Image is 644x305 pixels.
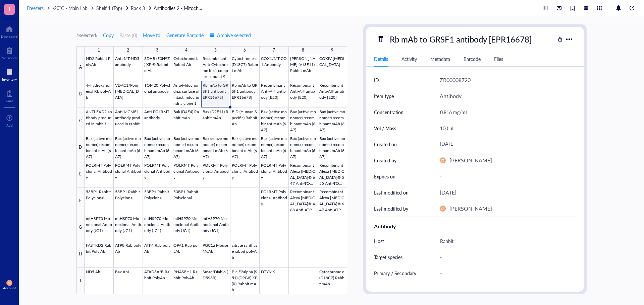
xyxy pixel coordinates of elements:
button: Copy [103,30,114,41]
div: C [76,107,85,134]
a: -20˚C - Main Lab [52,4,95,12]
div: Item type [374,92,394,100]
div: A [76,54,85,81]
div: 100 uL [437,121,573,135]
div: Rb mAb to GRSF1 antibody [EPR16678] [387,32,535,46]
span: T [8,4,11,13]
div: F [76,187,85,214]
div: Core [6,99,13,103]
span: Generate Barcode [166,32,204,38]
div: [PERSON_NAME] [449,156,492,165]
div: Expires on [374,173,395,180]
div: E [76,161,85,188]
a: Inventory [2,67,17,81]
div: 0.816 mg/mL [437,105,573,119]
div: 1 [98,46,100,55]
div: 5 [214,46,217,55]
div: Last modified on [374,189,409,196]
div: Details [374,55,388,63]
div: Barcode [464,55,481,63]
div: Concentration [374,108,404,116]
span: ST [441,159,444,162]
div: G [76,214,85,241]
div: Metadata [430,55,450,63]
a: Dashboard [1,24,18,39]
div: Vol / Mass [374,125,396,132]
span: ST [8,281,11,285]
div: Activity [401,55,417,63]
div: Antibody [374,222,576,230]
div: Antibody [440,92,462,100]
div: H [76,241,85,268]
div: 8 [302,46,304,55]
span: -20˚C - Main Lab [52,5,88,11]
div: [DATE] [437,138,573,150]
div: Inventory [2,77,17,81]
div: 2 [127,46,129,55]
div: Last modified by [374,205,408,212]
div: Notebook [2,56,17,60]
div: Target species [374,253,402,261]
div: 1 selected: [76,31,97,39]
span: Archive selected [210,32,251,38]
div: Application 1 [374,286,401,293]
a: Shelf 1 (Top)Rack 3 [96,4,152,12]
div: ZR00008720 [440,76,471,84]
div: - [437,266,573,280]
span: Copy [103,32,114,38]
div: 9 [331,46,333,55]
div: I [76,268,85,294]
div: Account [3,286,16,290]
a: Antibodies 2 - Mitochondria [154,4,204,12]
div: ID [374,76,379,84]
div: Created on [374,141,397,148]
span: Move to [143,32,160,38]
div: Primary / Secondary [374,270,416,277]
div: Files [494,55,503,63]
div: Dashboard [1,34,18,39]
div: 3 [156,46,158,55]
div: - [437,250,573,264]
div: - [437,170,573,182]
div: D [76,134,85,161]
span: Rack 3 [131,5,145,11]
div: Created by [374,157,396,164]
button: Paste (0) [119,30,137,41]
button: Archive selected [209,30,251,41]
div: 6 [244,46,246,55]
span: Freezers [27,5,44,11]
div: [DATE] [440,188,457,197]
div: [PERSON_NAME] [449,204,492,213]
a: Notebook [2,45,17,60]
div: 7 [273,46,275,55]
div: Add [6,123,13,127]
div: Rabbit [437,234,573,248]
span: Shelf 1 (Top) [96,5,122,11]
div: Host [374,237,384,245]
a: Core [6,88,13,103]
div: 4 [185,46,187,55]
span: ST [441,207,444,211]
a: Freezers [27,4,51,12]
div: B [76,81,85,108]
button: Generate Barcode [166,30,204,41]
button: Move to [143,30,161,41]
div: [MEDICAL_DATA] [437,282,573,296]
